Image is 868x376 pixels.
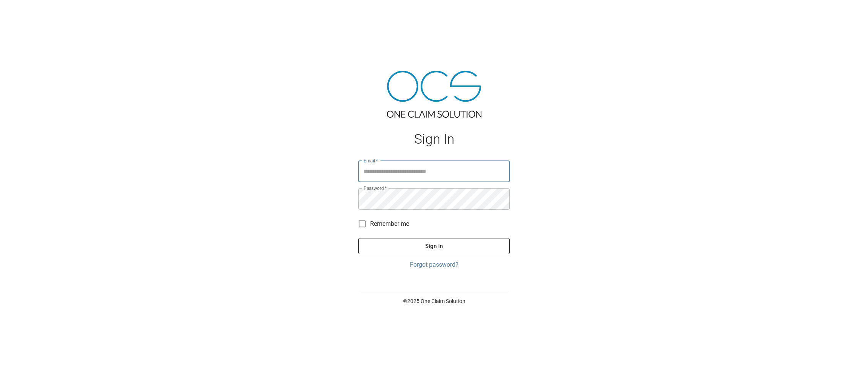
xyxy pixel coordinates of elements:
p: © 2025 One Claim Solution [358,297,510,305]
button: Sign In [358,238,510,254]
img: ocs-logo-white-transparent.png [9,5,40,20]
label: Email [364,157,378,164]
label: Password [364,185,387,191]
span: Remember me [370,219,409,229]
a: Forgot password? [358,260,510,269]
img: ocs-logo-tra.png [387,71,481,118]
h1: Sign In [358,131,510,147]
